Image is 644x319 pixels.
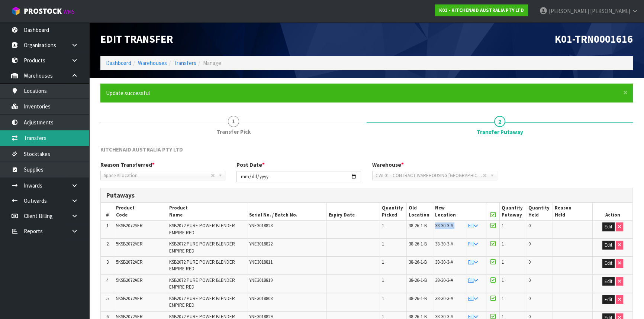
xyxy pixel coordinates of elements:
[502,259,504,265] span: 1
[63,8,75,15] small: WMS
[439,7,524,13] strong: K01 - KITCHENAID AUSTRALIA PTY LTD
[247,203,327,220] th: Serial No. / Batch No.
[409,277,427,283] span: 38-26-1-B
[382,277,384,283] span: 1
[435,259,453,265] span: 38-30-3-A
[24,6,62,16] span: ProStock
[106,241,109,247] span: 2
[100,32,173,46] span: Edit Transfer
[382,222,384,229] span: 1
[249,259,273,265] span: YNE3018811
[602,259,615,268] button: Edit
[602,295,615,304] button: Edit
[106,192,627,199] h3: Putaways
[106,295,109,302] span: 5
[502,295,504,302] span: 1
[494,116,505,127] span: 2
[169,241,235,254] span: KSB2072 PURE POWER BLENDER EMPIRE RED
[549,7,589,14] span: [PERSON_NAME]
[468,259,478,265] a: Fill
[528,241,530,247] span: 0
[11,6,20,16] img: cube-alt.png
[104,171,211,180] span: Space Allocation
[169,295,235,308] span: KSB2072 PURE POWER BLENDER EMPIRE RED
[602,222,615,231] button: Edit
[435,222,453,229] span: 38-30-3-A
[528,295,530,302] span: 0
[236,171,361,182] input: Post Date
[468,277,478,283] a: Fill
[435,4,528,16] a: K01 - KITCHENAID AUSTRALIA PTY LTD
[409,222,427,229] span: 38-26-1-B
[528,277,530,283] span: 0
[114,203,167,220] th: Product Code
[169,277,235,290] span: KSB2072 PURE POWER BLENDER EMPIRE RED
[593,203,632,220] th: Action
[138,59,167,66] a: Warehouses
[376,171,483,180] span: CWL01 - CONTRACT WAREHOUSING [GEOGRAPHIC_DATA]
[216,128,251,136] span: Transfer Pick
[406,203,433,220] th: Old Location
[116,241,143,247] span: 5KSB2072AER
[169,222,235,235] span: KSB2072 PURE POWER BLENDER EMPIRE RED
[382,241,384,247] span: 1
[228,116,239,127] span: 1
[167,203,247,220] th: Product Name
[249,295,273,302] span: YNE3018808
[409,295,427,302] span: 38-26-1-B
[468,222,478,229] a: Fill
[116,295,143,302] span: 5KSB2072AER
[249,241,273,247] span: YNE3018822
[169,259,235,272] span: KSB2072 PURE POWER BLENDER EMPIRE RED
[116,222,143,229] span: 5KSB2072AER
[106,89,150,97] span: Update successful
[249,277,273,283] span: YNE3018819
[528,222,530,229] span: 0
[249,222,273,229] span: YNE3018828
[555,32,633,46] span: K01-TRN0001616
[502,277,504,283] span: 1
[502,241,504,247] span: 1
[623,87,628,98] span: ×
[477,128,523,136] span: Transfer Putaway
[502,222,504,229] span: 1
[526,203,553,220] th: Quantity Held
[468,295,478,302] a: Fill
[106,277,109,283] span: 4
[203,59,221,66] span: Manage
[602,241,615,250] button: Edit
[116,277,143,283] span: 5KSB2072AER
[372,161,404,169] label: Warehouse
[433,203,486,220] th: New Location
[382,259,384,265] span: 1
[435,241,453,247] span: 38-30-3-A
[528,259,530,265] span: 0
[409,259,427,265] span: 38-26-1-B
[553,203,592,220] th: Reason Held
[100,146,183,153] span: KITCHENAID AUSTRALIA PTY LTD
[116,259,143,265] span: 5KSB2072AER
[106,222,109,229] span: 1
[468,241,478,247] a: Fill
[435,277,453,283] span: 38-30-3-A
[590,7,630,14] span: [PERSON_NAME]
[499,203,526,220] th: Quantity Putaway
[382,295,384,302] span: 1
[106,259,109,265] span: 3
[174,59,196,66] a: Transfers
[380,203,407,220] th: Quantity Picked
[236,161,265,169] label: Post Date
[435,295,453,302] span: 38-30-3-A
[409,241,427,247] span: 38-26-1-B
[602,277,615,286] button: Edit
[327,203,380,220] th: Expiry Date
[101,203,114,220] th: #
[100,161,155,169] label: Reason Transferred
[106,59,131,66] a: Dashboard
